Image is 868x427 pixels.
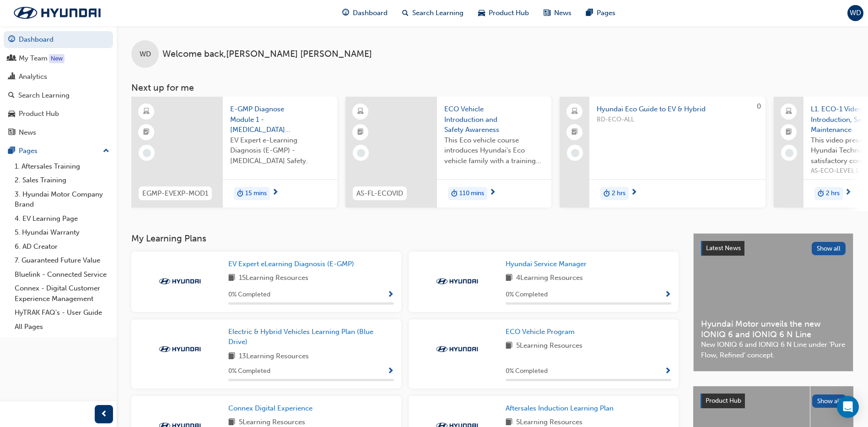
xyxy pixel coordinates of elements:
[228,259,358,269] a: EV Expert eLearning Diagnosis (E-GMP)
[8,129,15,137] span: news-icon
[11,159,113,174] a: 1. Aftersales Training
[335,4,395,22] a: guage-iconDashboard
[612,188,625,199] span: 2 hrs
[459,188,484,199] span: 110 mins
[228,260,354,268] span: EV Expert eLearning Diagnosis (E-GMP)
[11,187,113,212] a: 3. Hyundai Motor Company Brand
[49,54,65,63] div: Tooltip anchor
[353,8,388,18] span: Dashboard
[18,90,70,101] div: Search Learning
[506,328,575,336] span: ECO Vehicle Program
[11,320,113,334] a: All Pages
[237,188,243,200] span: duration-icon
[706,244,741,252] span: Latest News
[586,7,593,19] span: pages-icon
[228,327,394,347] a: Electric & Hybrid Vehicles Learning Plan (Blue Drive)
[228,273,235,284] span: book-icon
[597,104,758,115] span: Hyundai Eco Guide to EV & Hybrid
[4,142,113,159] button: Pages
[387,367,394,376] span: Show Progress
[8,92,15,100] span: search-icon
[701,319,846,339] span: Hyundai Motor unveils the new IONIQ 6 and IONIQ 6 N Line
[432,345,482,354] img: Trak
[19,146,38,156] div: Pages
[847,5,863,21] button: WD
[8,73,15,81] span: chart-icon
[451,188,458,200] span: duration-icon
[664,289,671,301] button: Show Progress
[155,277,205,286] img: Trak
[571,149,579,157] span: learningRecordVerb_NONE-icon
[845,189,852,197] span: next-icon
[4,124,113,141] a: News
[579,4,623,22] a: pages-iconPages
[506,403,617,414] a: Aftersales Induction Learning Plan
[4,105,113,122] a: Product Hub
[142,188,208,199] span: EGMP-EVEXP-MOD1
[272,189,279,197] span: next-icon
[387,291,394,299] span: Show Progress
[117,82,868,93] h3: Next up for me
[11,225,113,240] a: 5. Hyundai Warranty
[4,68,113,85] a: Analytics
[8,110,15,118] span: car-icon
[19,127,36,138] div: News
[506,340,512,352] span: book-icon
[506,260,587,268] span: Hyundai Service Manager
[818,188,824,200] span: duration-icon
[155,345,205,354] img: Trak
[11,281,113,306] a: Connex - Digital Customer Experience Management
[812,242,846,255] button: Show all
[571,106,578,118] span: laptop-icon
[131,233,679,244] h3: My Learning Plans
[850,8,861,18] span: WD
[786,106,792,118] span: laptop-icon
[143,149,151,157] span: learningRecordVerb_NONE-icon
[11,268,113,282] a: Bluelink - Connected Service
[8,36,15,44] span: guage-icon
[101,409,108,420] span: prev-icon
[19,53,48,64] div: My Team
[560,97,766,208] a: 0Hyundai Eco Guide to EV & HybridBD-ECO-ALLduration-icon2 hrs
[701,339,846,360] span: New IONIQ 6 and IONIQ 6 N Line under ‘Pure Flow, Refined’ concept.
[11,240,113,254] a: 6. AD Creator
[812,394,846,408] button: Show all
[412,8,464,18] span: Search Learning
[536,4,579,22] a: news-iconNews
[701,394,846,408] a: Product HubShow all
[402,7,409,19] span: search-icon
[571,126,578,138] span: booktick-icon
[597,8,615,18] span: Pages
[357,126,364,138] span: booktick-icon
[11,212,113,226] a: 4. EV Learning Page
[489,8,529,18] span: Product Hub
[444,135,544,166] span: This Eco vehicle course introduces Hyundai's Eco vehicle family with a training video presentatio...
[701,241,846,256] a: Latest NewsShow all
[11,306,113,320] a: HyTRAK FAQ's - User Guide
[8,55,15,63] span: people-icon
[230,104,330,135] span: E-GMP Diagnose Module 1 - [MEDICAL_DATA] Safety
[4,87,113,104] a: Search Learning
[345,97,551,208] a: AS-FL-ECOVIDECO Vehicle Introduction and Safety AwarenessThis Eco vehicle course introduces Hyund...
[506,327,578,337] a: ECO Vehicle Program
[826,188,840,199] span: 2 hrs
[478,7,485,19] span: car-icon
[140,49,151,60] span: WD
[471,4,536,22] a: car-iconProduct Hub
[11,253,113,268] a: 7. Guaranteed Future Value
[544,7,550,19] span: news-icon
[786,126,792,138] span: booktick-icon
[239,351,309,362] span: 13 Learning Resources
[664,291,671,299] span: Show Progress
[604,188,610,200] span: duration-icon
[664,367,671,376] span: Show Progress
[239,273,308,284] span: 15 Learning Resources
[5,3,110,22] a: Trak
[162,49,372,60] span: Welcome back , [PERSON_NAME] [PERSON_NAME]
[693,233,853,372] a: Latest NewsShow allHyundai Motor unveils the new IONIQ 6 and IONIQ 6 N LineNew IONIQ 6 and IONIQ ...
[356,188,403,199] span: AS-FL-ECOVID
[631,189,637,197] span: next-icon
[506,366,548,377] span: 0 % Completed
[228,290,270,300] span: 0 % Completed
[11,173,113,187] a: 2. Sales Training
